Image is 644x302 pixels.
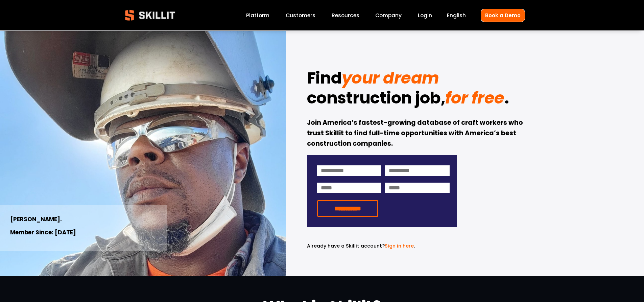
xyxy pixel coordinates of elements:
[332,11,359,19] span: Resources
[385,242,414,249] a: Sign in here
[332,11,359,20] a: folder dropdown
[307,87,446,109] strong: construction job,
[447,11,466,19] span: English
[307,242,385,249] span: Already have a Skillit account?
[307,118,524,148] strong: Join America’s fastest-growing database of craft workers who trust Skillit to find full-time oppo...
[246,11,269,20] a: Platform
[445,87,504,109] em: for free
[504,87,509,109] strong: .
[375,11,402,20] a: Company
[10,215,62,223] strong: [PERSON_NAME].
[447,11,466,20] div: language picker
[418,11,432,20] a: Login
[119,5,181,25] img: Skillit
[342,67,439,89] em: your dream
[307,67,342,89] strong: Find
[481,9,525,22] a: Book a Demo
[307,242,457,250] p: .
[10,228,76,236] strong: Member Since: [DATE]
[286,11,315,20] a: Customers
